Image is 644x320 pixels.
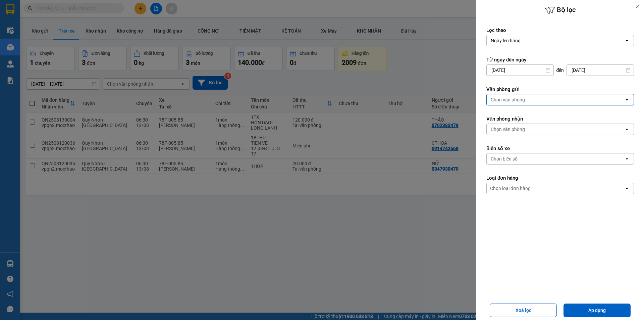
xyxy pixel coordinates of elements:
[491,37,521,44] div: Ngày lên hàng
[490,304,557,317] button: Xoá lọc
[486,145,634,152] label: Biển số xe
[486,116,634,122] label: Văn phòng nhận
[556,67,564,74] span: đến
[624,186,630,191] svg: open
[624,38,630,43] svg: open
[490,185,531,192] div: Chọn loại đơn hàng
[486,56,634,63] label: Từ ngày đến ngày
[491,96,525,103] div: Chọn văn phòng
[491,155,518,162] div: Chọn biển số
[567,65,634,76] input: Select a date.
[486,27,634,34] label: Lọc theo
[476,5,644,15] h6: Bộ lọc
[624,127,630,132] svg: open
[486,175,634,181] label: Loại đơn hàng
[487,65,553,76] input: Select a date.
[486,86,634,93] label: Văn phòng gửi
[491,126,525,133] div: Chọn văn phòng
[624,156,630,162] svg: open
[521,37,522,44] input: Selected Ngày lên hàng.
[624,97,630,102] svg: open
[563,304,631,317] button: Áp dụng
